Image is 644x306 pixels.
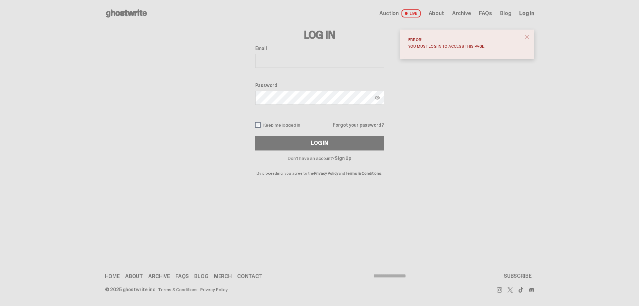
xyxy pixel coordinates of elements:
input: Keep me logged in [255,122,261,128]
h3: Log In [255,30,384,40]
a: Privacy Policy [314,171,338,176]
label: Password [255,83,384,88]
a: Contact [237,274,263,279]
a: Auction LIVE [379,9,420,17]
div: Error! [408,38,521,42]
a: Blog [500,11,511,16]
a: About [125,274,143,279]
a: FAQs [479,11,492,16]
div: You must log in to access this page. [408,44,521,48]
span: Auction [379,11,399,16]
button: SUBSCRIBE [501,269,534,283]
a: Terms & Conditions [158,287,198,292]
a: Merch [214,274,232,279]
p: Don't have an account? [255,156,384,161]
a: About [429,11,444,16]
a: Terms & Conditions [345,171,381,176]
div: © 2025 ghostwrite inc [105,287,155,292]
a: FAQs [175,274,189,279]
a: Home [105,274,120,279]
div: Log In [311,140,328,146]
label: Email [255,46,384,51]
a: Log in [519,11,534,16]
label: Keep me logged in [255,122,301,128]
a: Privacy Policy [200,287,228,292]
a: Blog [194,274,208,279]
a: Archive [148,274,170,279]
a: Sign Up [335,155,351,161]
button: close [521,31,533,43]
span: LIVE [401,9,421,17]
p: By proceeding, you agree to the and . [255,161,384,175]
keeper-lock: Open Keeper Popup [372,57,380,65]
button: Log In [255,136,384,150]
a: Forgot your password? [333,123,384,127]
a: Archive [452,11,471,16]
